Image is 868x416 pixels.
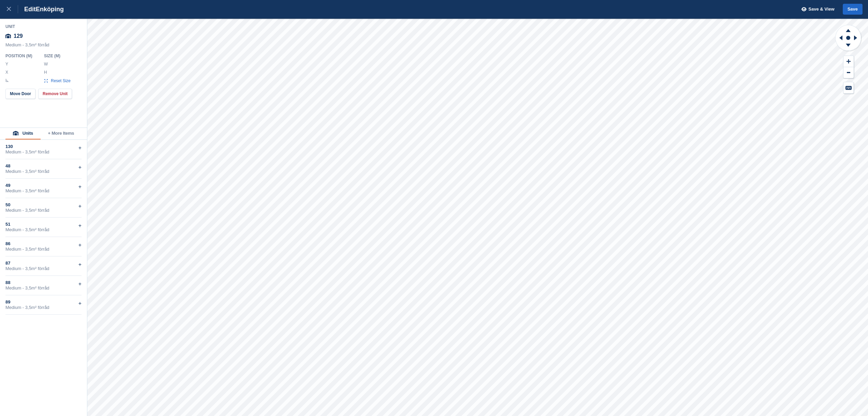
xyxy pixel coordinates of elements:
div: 130 [5,144,82,149]
div: Medium - 3,5m² förråd [5,208,82,213]
span: Save & View [808,6,834,13]
div: Medium - 3,5m² förråd [5,42,82,51]
div: + [78,280,82,288]
div: 51 [5,222,82,227]
div: 87 [5,261,82,266]
div: + [78,222,82,230]
div: 51Medium - 3,5m² förråd+ [5,218,82,237]
label: W [44,61,47,67]
button: Move Door [5,89,35,99]
div: Medium - 3,5m² förråd [5,305,82,310]
button: Units [5,128,41,139]
img: angle-icn.0ed2eb85.svg [6,79,9,82]
div: + [78,261,82,269]
button: Remove Unit [38,89,72,99]
button: Save [843,4,863,15]
div: + [78,299,82,308]
div: 86 [5,241,82,247]
div: 129 [5,30,82,42]
div: Medium - 3,5m² förråd [5,247,82,252]
div: + [78,241,82,249]
button: Save & View [798,4,835,15]
span: Reset Size [50,78,71,84]
div: 48 [5,163,82,169]
div: 89 [5,299,82,305]
div: 87Medium - 3,5m² förråd+ [5,256,82,276]
div: 50 [5,202,82,208]
div: 86Medium - 3,5m² förråd+ [5,237,82,256]
div: 50Medium - 3,5m² förråd+ [5,198,82,218]
div: Medium - 3,5m² förråd [5,227,82,233]
div: 89Medium - 3,5m² förråd+ [5,295,82,315]
div: 49Medium - 3,5m² förråd+ [5,179,82,198]
label: Y [5,61,9,67]
div: Medium - 3,5m² förråd [5,188,82,194]
div: Medium - 3,5m² förråd [5,149,82,155]
button: Zoom In [843,56,854,67]
button: Zoom Out [843,67,854,78]
div: 49 [5,183,82,188]
div: Medium - 3,5m² förråd [5,266,82,271]
div: Edit Enköping [18,5,64,13]
button: + More Items [41,128,82,139]
div: 88 [5,280,82,285]
div: Unit [5,24,82,29]
div: 130Medium - 3,5m² förråd+ [5,140,82,159]
div: Size ( M ) [44,53,74,59]
div: 48Medium - 3,5m² förråd+ [5,159,82,179]
div: Medium - 3,5m² förråd [5,285,82,291]
div: 88Medium - 3,5m² förråd+ [5,276,82,295]
div: + [78,183,82,191]
label: X [5,70,9,75]
label: H [44,70,47,75]
div: Position ( M ) [5,53,39,59]
div: Medium - 3,5m² förråd [5,169,82,174]
div: + [78,144,82,152]
button: Keyboard Shortcuts [843,82,854,93]
div: + [78,202,82,210]
div: + [78,163,82,172]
